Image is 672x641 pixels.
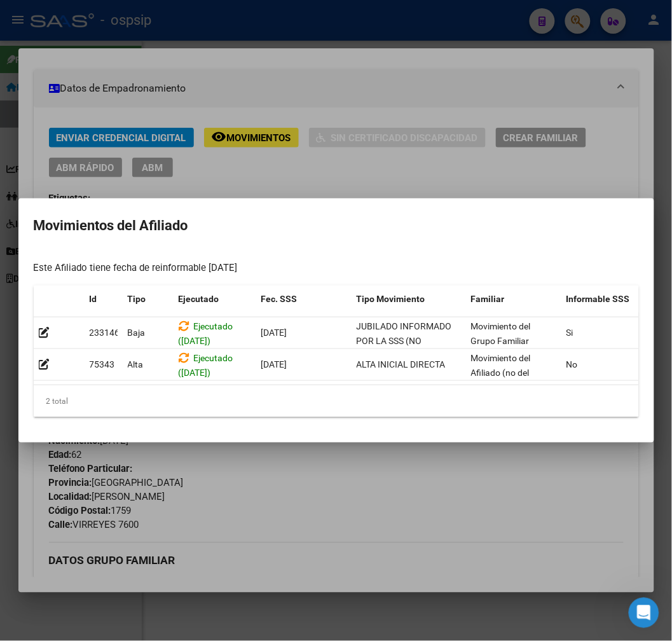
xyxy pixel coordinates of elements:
[34,385,639,417] div: 2 total
[123,286,174,313] datatable-header-cell: Tipo
[128,294,146,304] span: Tipo
[357,294,425,304] span: Tipo Movimiento
[566,294,630,304] span: Informable SSS
[128,327,146,338] span: Baja
[566,327,573,338] span: Si
[34,261,639,275] div: Este Afiliado tiene fecha de reinformable [DATE]
[471,321,531,346] span: Movimiento del Grupo Familiar
[34,214,639,238] h2: Movimientos del Afiliado
[11,390,243,411] textarea: Escribe un mensaje...
[352,286,466,313] datatable-header-cell: Tipo Movimiento
[10,344,244,385] div: Ludmila dice…
[8,8,32,32] button: go back
[90,327,120,338] span: 233146
[73,106,107,114] b: Soporte
[179,321,233,346] span: Ejecutado ([DATE])
[10,248,244,277] div: Carina dice…
[629,598,659,628] iframe: Intercom live chat
[10,131,209,184] div: Buenos dias, Muchas gracias por comunicarse con el soporte técnico de la plataforma.
[566,359,578,369] span: No
[179,353,233,378] span: Ejecutado ([DATE])
[199,8,223,32] button: Inicio
[179,294,219,304] span: Ejecutado
[10,131,244,185] div: Soporte dice…
[62,5,77,15] h1: Fin
[57,104,69,116] div: Profile image for Soporte
[261,294,298,304] span: Fec. SSS
[357,359,446,369] span: ALTA INICIAL DIRECTA
[141,256,234,268] div: en un csv solo el cuil
[46,39,244,92] div: buenas tardes, queria saber si me puden resfrescar los pasos para dar las bajas masivas por el si...
[20,139,198,176] div: Buenos dias, Muchas gracias por comunicarse con el soporte técnico de la plataforma.
[10,185,209,238] div: Las bajas masivas filtrando con un csv o basandose en algun archivo enviado por la SSS
[55,319,126,327] b: [PERSON_NAME]
[73,104,198,116] div: joined the conversation
[10,102,244,131] div: Soporte dice…
[62,15,195,34] p: El equipo también puede ayudar
[36,10,57,30] img: Profile image for Fin
[261,359,287,369] span: [DATE]
[131,248,244,276] div: en un csv solo el cuil
[85,286,123,313] datatable-header-cell: Id
[79,277,244,305] div: pero no recuerdo como hacerlos
[55,317,217,329] div: joined the conversation
[90,294,97,304] span: Id
[10,344,209,384] div: [PERSON_NAME], perdón por la demora.
[90,359,115,369] span: 75343
[174,286,256,313] datatable-header-cell: Ejecutado
[218,411,238,432] button: Enviar un mensaje…
[357,321,452,361] span: JUBILADO INFORMADO POR LA SSS (NO PENSIONADO)
[10,39,244,102] div: Carina dice…
[40,417,50,427] button: Selector de gif
[10,185,244,248] div: Soporte dice…
[10,315,244,344] div: Ludmila dice…
[81,417,91,427] button: Start recording
[20,193,198,230] div: Las bajas masivas filtrando con un csv o basandose en algun archivo enviado por la SSS
[466,286,561,313] datatable-header-cell: Familiar
[116,360,138,382] button: Scroll to bottom
[471,294,505,304] span: Familiar
[10,277,244,315] div: Carina dice…
[261,327,287,338] span: [DATE]
[128,359,144,369] span: Alta
[10,385,209,425] div: vos tenés un csv con diferentes cuiles que tenes que dar de baja?
[20,417,30,427] button: Selector de emoji
[38,317,51,329] div: Profile image for Ludmila
[561,286,657,313] datatable-header-cell: Informable SSS
[60,417,71,427] button: Adjuntar un archivo
[56,47,234,85] div: buenas tardes, queria saber si me puden resfrescar los pasos para dar las bajas masivas por el si...
[90,285,234,298] div: pero no recuerdo como hacerlos
[10,385,244,427] div: Ludmila dice…
[20,352,198,376] div: [PERSON_NAME], perdón por la demora.
[223,8,246,31] div: Cerrar
[256,286,352,313] datatable-header-cell: Fec. SSS
[471,353,531,392] span: Movimiento del Afiliado (no del grupo)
